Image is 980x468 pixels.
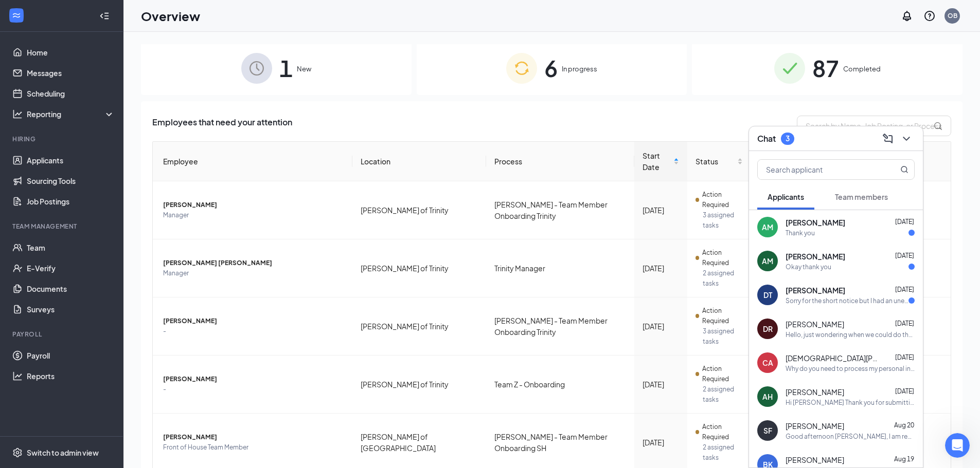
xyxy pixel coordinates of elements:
span: Manager [163,268,344,278]
div: AM [762,222,773,232]
div: Okay thank you [786,263,831,271]
span: Front of House Team Member [163,442,344,453]
a: Sourcing Tools [27,171,115,191]
td: [PERSON_NAME] of Trinity [352,355,487,414]
span: Manager [163,210,344,220]
div: [DATE] [643,204,679,216]
span: Applicants [768,192,804,201]
span: [DATE] [895,286,914,293]
button: ChevronDown [898,130,915,147]
a: Scheduling [27,83,115,104]
h1: Overview [141,7,200,25]
svg: QuestionInfo [923,10,936,22]
div: Hi [PERSON_NAME] Thank you for submitting your application at [PERSON_NAME] of [GEOGRAPHIC_DATA]!... [786,398,915,407]
span: [PERSON_NAME] [786,217,845,228]
div: DR [763,324,773,334]
a: Payroll [27,345,115,366]
span: In progress [562,64,597,74]
svg: MagnifyingGlass [900,165,908,174]
iframe: Intercom live chat [945,433,970,458]
span: Action Required [702,190,743,210]
div: Hello, just wondering when we could do the interview [786,330,915,339]
div: Hiring [12,135,113,143]
div: Thank you [786,229,815,237]
div: AM [762,256,773,266]
span: 3 assigned tasks [703,210,743,231]
span: Action Required [702,248,743,268]
div: [DATE] [643,379,679,390]
td: Trinity Manager [486,239,634,297]
span: [DATE] [895,320,914,327]
span: 1 [279,50,293,86]
span: [PERSON_NAME] [786,251,845,261]
span: Team members [835,192,888,201]
div: 3 [786,134,790,143]
span: [DEMOGRAPHIC_DATA][PERSON_NAME] [786,353,878,363]
div: [DATE] [643,263,679,274]
svg: Notifications [901,10,913,22]
span: [DATE] [895,252,914,259]
h3: Chat [757,133,776,144]
span: Aug 19 [894,455,914,463]
span: Start Date [643,150,671,173]
span: [PERSON_NAME] [163,374,344,384]
span: [PERSON_NAME] [786,387,844,397]
div: Good afternoon [PERSON_NAME], I am reaching out from [PERSON_NAME] of Trinity. I left a voicemail... [786,432,915,441]
div: Why do you need to process my personal information? [786,364,915,373]
span: [PERSON_NAME] [163,316,344,326]
div: AH [762,391,773,402]
span: [PERSON_NAME] [786,319,844,329]
span: - [163,326,344,336]
span: 87 [812,50,839,86]
a: Applicants [27,150,115,171]
svg: Analysis [12,109,23,119]
a: E-Verify [27,258,115,278]
div: [DATE] [643,321,679,332]
svg: WorkstreamLogo [11,10,22,21]
a: Reports [27,366,115,386]
div: CA [762,358,773,368]
span: Aug 20 [894,421,914,429]
a: Messages [27,63,115,83]
span: 6 [544,50,558,86]
td: [PERSON_NAME] of Trinity [352,181,487,239]
span: [PERSON_NAME] [PERSON_NAME] [163,258,344,268]
span: [DATE] [895,387,914,395]
a: Documents [27,278,115,299]
th: Employee [153,142,352,181]
span: 2 assigned tasks [703,268,743,289]
td: [PERSON_NAME] of Trinity [352,297,487,355]
div: Payroll [12,330,113,339]
td: Team Z - Onboarding [486,355,634,414]
span: 2 assigned tasks [703,384,743,405]
svg: Settings [12,447,23,458]
input: Search applicant [758,160,880,179]
span: [PERSON_NAME] [786,285,845,295]
span: Action Required [702,364,743,384]
a: Surveys [27,299,115,320]
span: New [297,64,311,74]
svg: ChevronDown [900,133,913,145]
a: Team [27,237,115,258]
span: [PERSON_NAME] [786,455,844,465]
div: Switch to admin view [27,447,99,458]
span: [DATE] [895,218,914,226]
div: SF [763,425,772,436]
span: 3 assigned tasks [703,326,743,347]
span: 2 assigned tasks [703,442,743,463]
td: [PERSON_NAME] - Team Member Onboarding Trinity [486,181,634,239]
div: [DATE] [643,437,679,448]
td: [PERSON_NAME] of Trinity [352,239,487,297]
span: Status [696,156,735,167]
th: Status [687,142,751,181]
th: Location [352,142,487,181]
div: Team Management [12,222,113,231]
div: Sorry for the short notice but I had an unexpected work situation at [PERSON_NAME] and couldn't m... [786,296,908,305]
span: Employees that need your attention [152,116,292,136]
span: Completed [843,64,881,74]
span: [PERSON_NAME] [163,432,344,442]
span: [PERSON_NAME] [786,421,844,431]
span: Action Required [702,306,743,326]
span: [DATE] [895,353,914,361]
div: OB [948,11,957,20]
